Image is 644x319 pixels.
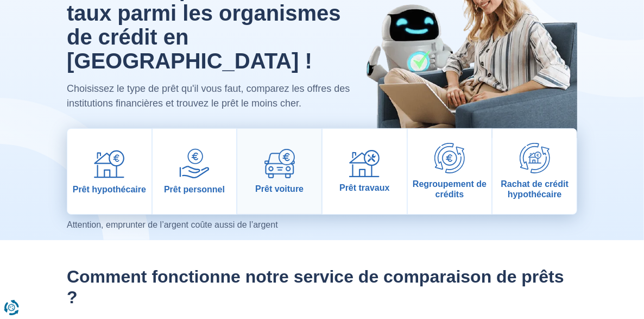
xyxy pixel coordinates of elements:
span: Regroupement de crédits [412,179,488,199]
a: Prêt hypothécaire [67,129,151,214]
a: Prêt voiture [237,129,321,214]
span: Rachat de crédit hypothécaire [497,179,572,199]
img: Prêt voiture [264,149,295,178]
a: Regroupement de crédits [408,129,492,214]
span: Prêt travaux [339,183,390,193]
span: Prêt hypothécaire [73,184,146,195]
p: Choisissez le type de prêt qu'il vous faut, comparez les offres des institutions financières et t... [67,82,358,111]
img: Regroupement de crédits [434,143,465,173]
a: Prêt personnel [153,129,237,214]
h2: Comment fonctionne notre service de comparaison de prêts ? [67,266,577,308]
img: Prêt travaux [349,150,380,178]
span: Prêt voiture [255,184,304,194]
a: Rachat de crédit hypothécaire [493,129,577,214]
span: Prêt personnel [164,184,225,195]
img: Prêt hypothécaire [94,148,124,179]
a: Prêt travaux [323,129,407,214]
img: Prêt personnel [179,148,210,179]
img: Rachat de crédit hypothécaire [520,143,550,173]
